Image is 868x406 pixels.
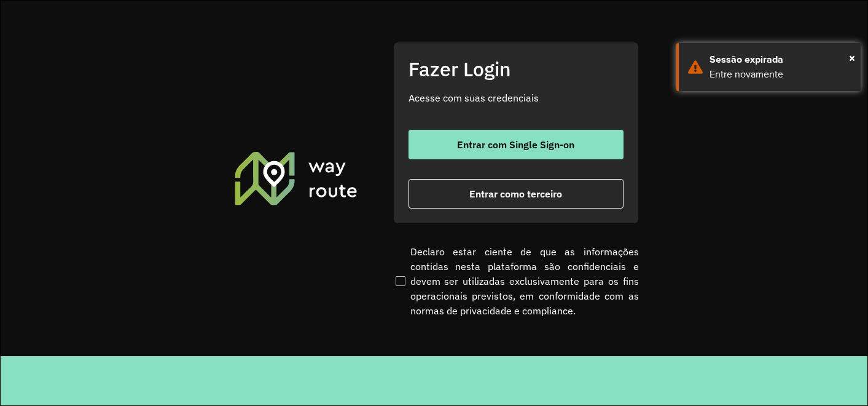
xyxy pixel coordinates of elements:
[457,140,574,149] span: Entrar com Single Sign-on
[409,57,624,81] h2: Fazer Login
[409,179,624,209] button: button
[393,244,639,318] label: Declaro estar ciente de que as informações contidas nesta plataforma são confidenciais e devem se...
[233,150,359,207] img: Roteirizador AmbevTech
[469,189,562,199] span: Entrar como terceiro
[409,130,624,159] button: button
[849,49,855,67] button: Close
[710,52,851,67] div: Sessão expirada
[710,67,851,82] div: Entre novamente
[849,49,855,67] span: ×
[409,90,624,105] p: Acesse com suas credenciais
